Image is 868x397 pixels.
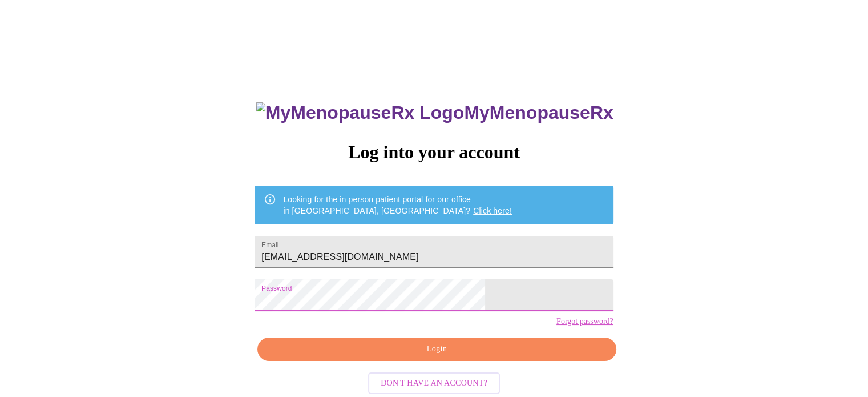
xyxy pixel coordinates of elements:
a: Don't have an account? [365,377,503,387]
a: Forgot password? [556,317,613,326]
h3: MyMenopauseRx [256,102,613,123]
a: Click here! [473,206,512,215]
img: MyMenopauseRx Logo [256,102,464,123]
span: Login [271,342,603,356]
button: Don't have an account? [368,372,500,395]
h3: Log into your account [255,142,613,163]
div: Looking for the in person patient portal for our office in [GEOGRAPHIC_DATA], [GEOGRAPHIC_DATA]? [283,189,512,221]
span: Don't have an account? [381,376,487,391]
button: Login [257,338,616,361]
